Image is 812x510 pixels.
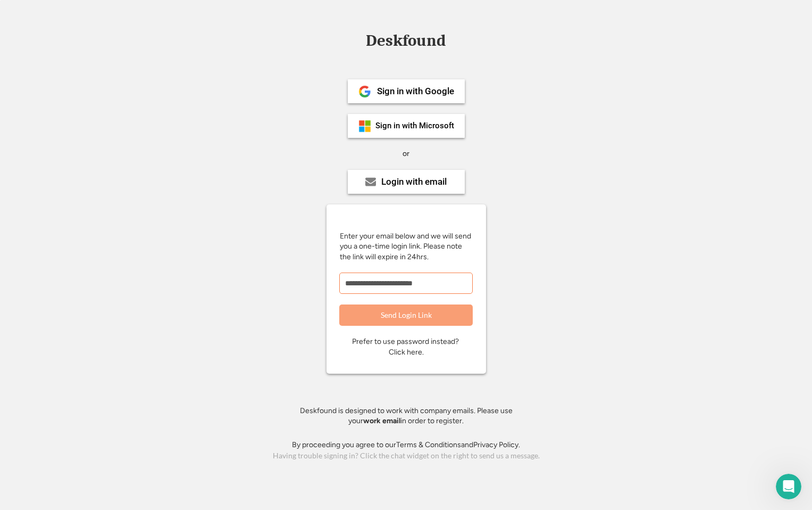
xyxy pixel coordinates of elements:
[361,32,451,49] div: Deskfound
[396,440,461,449] a: Terms & Conditions
[340,231,473,262] div: Enter your email below and we will send you a one-time login link. Please note the link will expi...
[352,336,461,357] div: Prefer to use password instead? Click here.
[375,122,454,130] div: Sign in with Microsoft
[292,440,520,450] div: By proceeding you agree to our and
[403,149,409,159] div: or
[11,9,159,18] div: Need help?
[358,85,371,98] img: 1024px-Google__G__Logo.svg.png
[358,120,371,133] img: ms-symbollockup_mssymbol_19.png
[381,177,447,186] div: Login with email
[339,305,473,326] button: Send Login Link
[776,474,801,499] iframe: Intercom live chat
[377,87,454,96] div: Sign in with Google
[287,406,526,426] div: Deskfound is designed to work with company emails. Please use your in order to register.
[11,18,159,29] div: The team will reply as soon as they can
[473,440,520,449] a: Privacy Policy.
[363,416,400,425] strong: work email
